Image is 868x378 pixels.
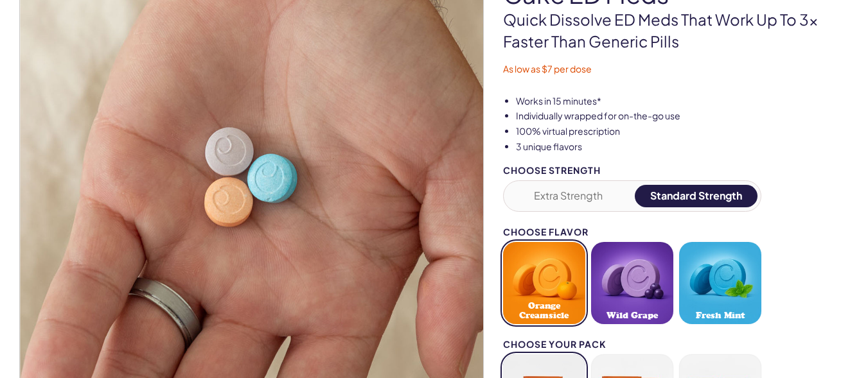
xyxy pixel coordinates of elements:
li: 100% virtual prescription [516,125,849,138]
p: Quick dissolve ED Meds that work up to 3x faster than generic pills [503,9,849,52]
div: Choose Strength [503,166,761,175]
p: As low as $7 per dose [503,63,849,76]
div: Choose Flavor [503,227,761,237]
span: Orange Creamsicle [507,301,581,320]
li: Individually wrapped for on-the-go use [516,110,849,123]
span: Fresh Mint [696,311,745,320]
li: Works in 15 minutes* [516,95,849,108]
li: 3 unique flavors [516,141,849,153]
div: Choose your pack [503,339,761,349]
button: Extra Strength [507,185,630,207]
button: Standard Strength [635,185,757,207]
span: Wild Grape [607,311,658,320]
